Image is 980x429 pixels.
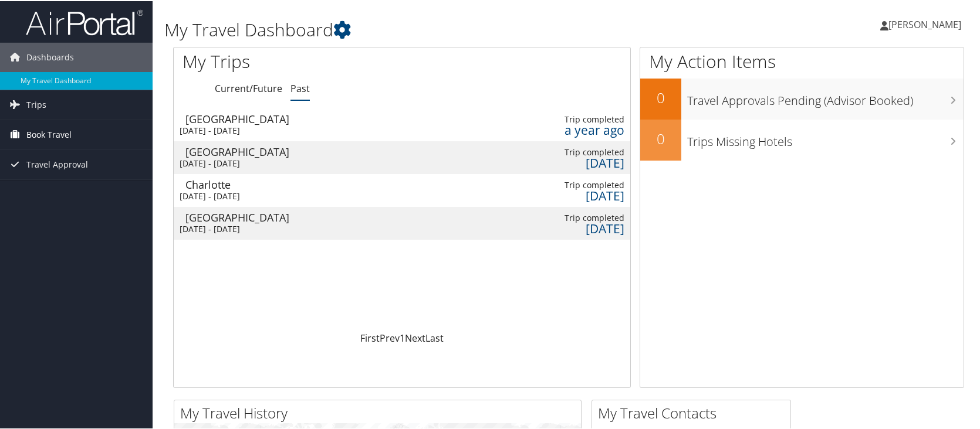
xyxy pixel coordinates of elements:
div: [GEOGRAPHIC_DATA] [185,113,307,123]
img: airportal-logo.png [26,8,143,35]
h3: Trips Missing Hotels [687,127,964,149]
span: Trips [26,89,46,118]
div: [DATE] [529,222,624,233]
div: [DATE] - [DATE] [180,124,302,135]
h2: My Travel Contacts [598,402,790,422]
a: First [360,331,380,343]
a: 0Travel Approvals Pending (Advisor Booked) [640,77,964,118]
span: Travel Approval [26,149,88,178]
a: Prev [380,331,400,343]
div: [DATE] - [DATE] [180,223,302,233]
h2: 0 [640,87,681,107]
a: 0Trips Missing Hotels [640,118,964,159]
h2: 0 [640,128,681,148]
h1: My Trips [183,48,431,73]
div: Trip completed [529,179,624,189]
div: [DATE] - [DATE] [180,157,302,168]
div: Charlotte [185,178,307,189]
h1: My Travel Dashboard [164,16,704,41]
a: Last [425,331,444,343]
a: Next [405,331,425,343]
h3: Travel Approvals Pending (Advisor Booked) [687,86,964,108]
span: [PERSON_NAME] [888,17,961,30]
h2: My Travel History [180,402,581,422]
a: 1 [400,331,405,343]
div: [GEOGRAPHIC_DATA] [185,145,307,156]
div: [GEOGRAPHIC_DATA] [185,211,307,222]
div: a year ago [529,124,624,134]
a: Past [290,81,310,94]
h1: My Action Items [640,48,964,73]
span: Dashboards [26,42,74,71]
a: [PERSON_NAME] [880,6,973,41]
div: Trip completed [529,113,624,124]
div: Trip completed [529,146,624,156]
div: Trip completed [529,212,624,222]
div: [DATE] [529,189,624,200]
a: Current/Future [215,81,282,94]
span: Book Travel [26,119,72,148]
div: [DATE] - [DATE] [180,190,302,200]
div: [DATE] [529,156,624,167]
